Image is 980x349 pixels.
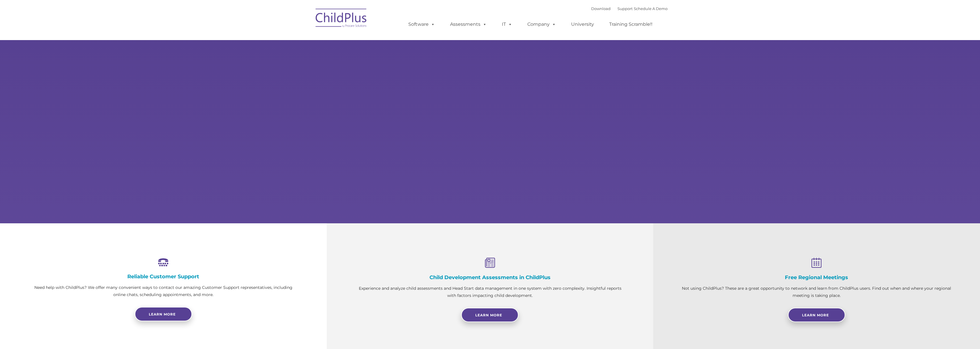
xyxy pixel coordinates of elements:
a: University [565,19,600,30]
span: Learn more [149,312,176,316]
span: Learn More [475,313,502,317]
p: Experience and analyze child assessments and Head Start data management in one system with zero c... [355,285,625,299]
img: ChildPlus by Procare Solutions [313,5,370,33]
p: Need help with ChildPlus? We offer many convenient ways to contact our amazing Customer Support r... [29,284,298,298]
a: Schedule A Demo [634,6,668,11]
a: Learn More [461,308,518,322]
a: Support [617,6,633,11]
a: Company [522,19,562,30]
p: Not using ChildPlus? These are a great opportunity to network and learn from ChildPlus users. Fin... [682,285,951,299]
a: Learn more [135,307,192,321]
a: Training Scramble!! [603,19,658,30]
a: Download [591,6,611,11]
span: Learn More [802,313,829,317]
a: Software [403,19,441,30]
h4: Free Regional Meetings [682,274,951,281]
h4: Reliable Customer Support [29,273,298,280]
a: IT [496,19,518,30]
a: Assessments [444,19,492,30]
a: Learn More [788,308,845,322]
h4: Child Development Assessments in ChildPlus [355,274,625,281]
font: | [591,6,668,11]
